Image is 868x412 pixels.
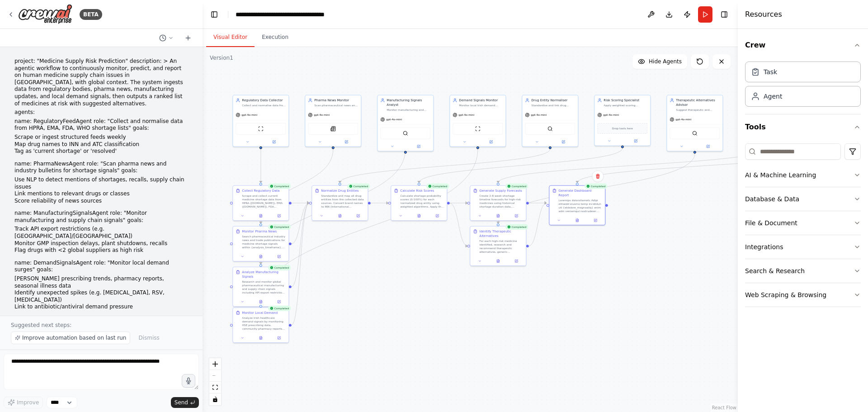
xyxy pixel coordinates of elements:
[764,92,782,101] div: Agent
[271,299,287,304] button: Open in side panel
[259,149,335,224] g: Edge from 3ce9f69c-bd4f-468b-a670-8fde0bad323b to cfcc4052-5048-41f5-bd80-8afbc94da7bd
[271,335,287,341] button: Open in side panel
[531,104,575,107] div: Standardise and link drug entities by mapping brand names to INN to ATC codes. Handle multiple fo...
[14,210,188,224] p: name: ManufacturingSignalsAgent role: "Monitor manufacturing and supply chain signals" goals:
[666,95,723,152] div: Therapeutic Alternatives AdvisorSuggest therapeutic and generic substitutes by querying ATC class...
[594,95,651,146] div: Risk Scoring SpecialistApply weighted scoring algorithms to assign probability of shortage (0-100...
[4,397,43,408] button: Improve
[745,290,826,299] div: Web Scraping & Browsing
[242,235,286,249] div: Search pharmaceutical industry news and trade publications for medicine shortage signals within {...
[509,258,524,264] button: Open in side panel
[181,33,195,43] button: Start a new chat
[330,126,336,132] img: SerplyNewsSearchTool
[17,399,39,406] span: Improve
[206,28,255,47] button: Visual Editor
[208,8,221,21] button: Hide left sidebar
[458,113,474,117] span: gpt-4o-mini
[347,184,370,189] div: Completed
[426,184,449,189] div: Completed
[258,126,264,132] img: ScrapeWebsiteTool
[242,229,277,234] div: Monitor Pharma News
[745,283,861,307] button: Web Scraping & Browsing
[632,54,687,69] button: Hide Agents
[156,33,177,43] button: Switch to previous chat
[321,189,359,193] div: Normalize Drug Entities
[604,104,647,107] div: Apply weighted scoring algorithms to assign probability of shortage (0-100%) per drug, focusing o...
[242,194,286,208] div: Scrape and collect current medicine shortage data from HPRA ([DOMAIN_NAME]), EMA ([DOMAIN_NAME]),...
[603,113,619,117] span: gpt-4o-mini
[429,213,445,218] button: Open in side panel
[529,201,547,248] g: Edge from a19eb46c-91bf-4f8a-afcb-a66884430df0 to 983ae683-76e4-453e-8e5a-7cf611b3d986
[529,201,547,205] g: Edge from eb3c7fe7-babf-47cd-9454-ce82ae44376e to 983ae683-76e4-453e-8e5a-7cf611b3d986
[585,184,608,189] div: Completed
[695,144,721,149] button: Open in side panel
[505,224,528,230] div: Completed
[718,8,731,21] button: Hide right sidebar
[209,393,221,405] button: toggle interactivity
[242,98,286,103] div: Regulatory Data Collector
[175,399,188,406] span: Send
[138,334,159,341] span: Dismiss
[623,138,649,144] button: Open in side panel
[745,58,861,114] div: Crew
[14,289,188,303] li: Identify unexpected spikes (e.g. [MEDICAL_DATA], RSV, [MEDICAL_DATA])
[268,265,291,270] div: Completed
[745,170,816,180] div: AI & Machine Learning
[745,266,805,275] div: Search & Research
[386,118,402,121] span: gpt-4o-mini
[171,397,199,408] button: Send
[612,126,633,131] span: Drop tools here
[14,134,188,141] li: Scrape or ingest structured feeds weekly
[14,190,188,198] li: Link mentions to relevant drugs or classes
[479,189,522,193] div: Generate Supply Forecasts
[745,242,783,251] div: Integrations
[14,161,188,175] p: name: PharmaNewsAgent role: "Scan pharma news and industry bulletins for shortage signals" goals:
[406,144,432,149] button: Open in side panel
[417,148,625,183] g: Edge from 129c6491-b532-4ffc-bb6e-141d0f5c1274 to 4177c2a9-8462-473f-bf25-8a52b644f5dd
[338,149,552,183] g: Edge from 79129a5d-9f7d-4be3-872c-a3f6fc6da0a1 to ead92354-14f4-46ab-8d96-5b130b67f7b7
[11,322,192,329] p: Suggested next steps:
[14,141,188,148] li: Map drug names to INN and ATC classification
[259,149,408,265] g: Edge from 049c6a27-a8f7-40f1-b333-312c6050e450 to 4cf9fa17-68e9-4135-98bb-e5af0cb5b647
[745,163,861,187] button: AI & Machine Learning
[268,224,291,230] div: Completed
[14,275,188,289] li: [PERSON_NAME] prescribing trends, pharmacy reports, seasonal illness data
[209,358,221,370] button: zoom in
[14,247,188,254] li: Flag drugs with <2 global suppliers as high risk
[712,405,736,410] a: React Flow attribution
[236,10,325,19] nav: breadcrumb
[251,299,270,304] button: View output
[209,358,221,405] div: React Flow controls
[531,113,547,117] span: gpt-4o-mini
[242,189,279,193] div: Collect Regulatory Data
[531,98,575,103] div: Drug Entity Normaliser
[259,149,480,305] g: Edge from f8df24a1-cdcf-42ee-99d2-7b428e33fa1e to d3c1a99a-1861-4c12-b2b1-74cb027cfba9
[745,140,861,314] div: Tools
[475,126,481,132] img: ScrapeWebsiteTool
[255,28,296,47] button: Execution
[377,95,434,152] div: Manufacturing Signals AnalystMonitor manufacturing and supply chain signals including API export ...
[232,267,289,307] div: CompletedAnalyze Manufacturing SignalsResearch and monitor global pharmaceutical manufacturing an...
[242,270,286,279] div: Analyze Manufacturing Signals
[271,254,287,259] button: Open in side panel
[232,185,289,221] div: CompletedCollect Regulatory DataScrape and collect current medicine shortage data from HPRA ([DOM...
[18,4,72,24] img: Logo
[459,104,503,107] div: Monitor local Irish demand surges by analyzing HSE prescribing trends, pharmacy reports, and seas...
[588,218,603,223] button: Open in side panel
[449,95,506,147] div: Demand Signals MonitorMonitor local Irish demand surges by analyzing HSE prescribing trends, phar...
[334,139,359,145] button: Open in side panel
[558,189,602,198] div: Generate Dashboard Report
[745,9,782,20] h4: Resources
[549,185,605,226] div: CompletedGenerate Dashboard ReportLoremips dolorsitametc Adipi elitsedd eiusmo temp incididun utl...
[14,198,188,205] li: Score reliability of news sources
[568,218,587,223] button: View output
[479,239,523,254] div: For each high-risk medicine identified, research and recommend therapeutic alternatives, generic ...
[14,109,188,116] p: agents:
[292,201,309,205] g: Edge from 6a424260-87be-4af9-8fab-1d3b9bb891be to ead92354-14f4-46ab-8d96-5b130b67f7b7
[14,176,188,190] li: Use NLP to detect mentions of shortages, recalls, supply chain issues
[311,185,368,221] div: CompletedNormalize Drug EntitiesStandardize and map all drug entities from the collected data sou...
[232,95,289,147] div: Regulatory Data CollectorCollect and normalise data from HPRA, EMA, FDA, WHO shortage lists withi...
[14,226,188,240] li: Track API export restrictions (e.g. [GEOGRAPHIC_DATA]/[GEOGRAPHIC_DATA])
[22,334,126,341] span: Improve automation based on last run
[478,139,504,145] button: Open in side panel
